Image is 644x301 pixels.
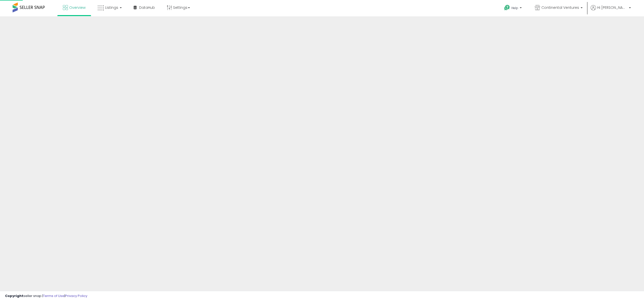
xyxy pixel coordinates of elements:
[591,5,631,16] a: Hi [PERSON_NAME]
[139,5,155,10] span: DataHub
[69,5,86,10] span: Overview
[597,5,627,10] span: Hi [PERSON_NAME]
[511,6,518,10] span: Help
[541,5,579,10] span: Continental Ventures
[504,5,510,11] i: Get Help
[105,5,118,10] span: Listings
[500,1,527,16] a: Help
